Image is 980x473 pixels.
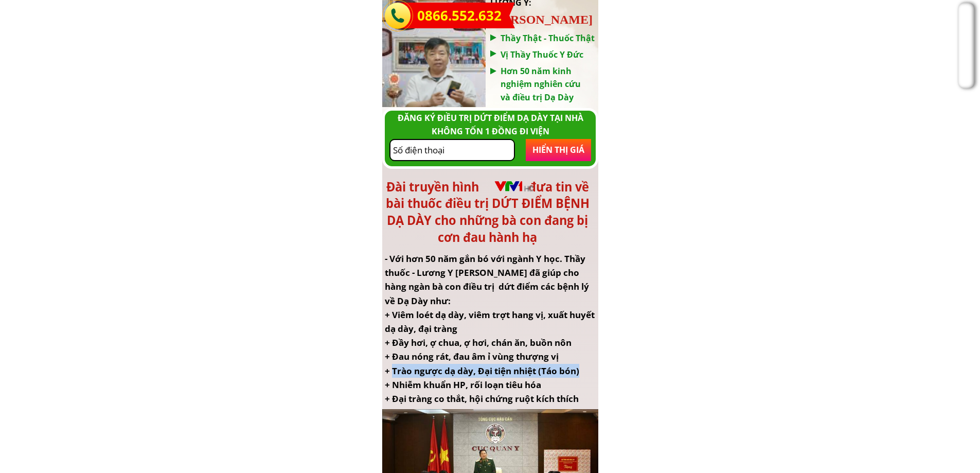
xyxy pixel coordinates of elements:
h2: [PERSON_NAME] [490,10,629,29]
span: Đài truyền hình đưa tin về bài thuốc điều trị DỨT ĐIỂM BỆNH DẠ DÀY cho những bà con đang bị cơn đ... [386,179,590,246]
a: 0866.552.632 [417,5,504,27]
p: HIỂN THỊ GIÁ [526,139,591,161]
div: - Với hơn 50 năm gắn bó với ngành Y học. Thầy thuốc - Lương Y [PERSON_NAME] đã giúp cho hàng ngàn... [385,252,596,406]
h3: Thầy Thật - Thuốc Thật [501,32,595,45]
input: Mời bà con nhập lại Số Điện Thoại chỉ bao gồm 10 chữ số! [390,140,514,160]
h3: Hơn 50 năm kinh nghiệm nghiên cứu và điều trị Dạ Dày [501,65,586,104]
h3: Vị Thầy Thuốc Y Đức [501,48,586,62]
div: ĐĂNG KÝ ĐIỀU TRỊ DỨT ĐIỂM DẠ DÀY TẠI NHÀ KHÔNG TỐN 1 ĐỒNG ĐI VIỆN [387,112,594,138]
